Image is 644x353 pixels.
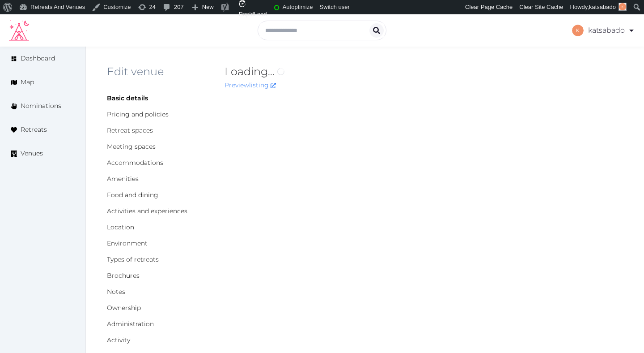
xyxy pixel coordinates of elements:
a: Notes [107,288,125,296]
a: Pricing and policies [107,110,169,118]
a: Retreat spaces [107,126,153,134]
a: Brochures [107,271,140,280]
a: katsabado [572,18,635,43]
span: Retreats [21,125,47,134]
span: katsabado [589,4,616,10]
a: Food and dining [107,191,158,199]
a: Meeting spaces [107,142,156,151]
span: Venues [21,149,43,158]
a: Basic details [107,94,148,102]
a: Amenities [107,175,139,183]
span: Map [21,77,34,87]
a: Preview listing [225,81,276,89]
h2: Edit venue [107,65,210,79]
a: Activities and experiences [107,207,187,215]
h2: Loading... [225,65,520,79]
span: Clear Site Cache [519,4,563,10]
a: Accommodations [107,159,163,167]
a: Activity [107,336,130,344]
span: Nominations [21,101,61,111]
span: Clear Page Cache [465,4,513,10]
a: Ownership [107,304,141,312]
span: Dashboard [21,54,55,63]
a: Location [107,223,134,231]
a: Types of retreats [107,255,159,263]
a: Environment [107,239,148,247]
a: Administration [107,320,154,328]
